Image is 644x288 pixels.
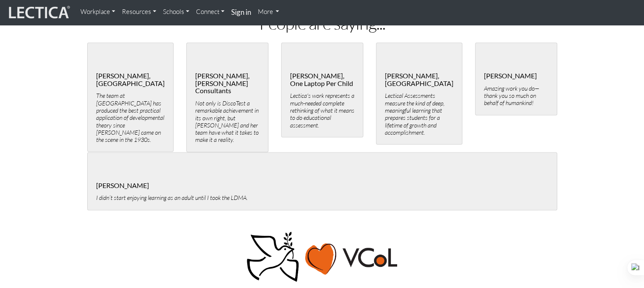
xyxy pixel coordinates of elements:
[195,72,260,94] h5: [PERSON_NAME], [PERSON_NAME] Consultants
[484,72,548,80] h5: [PERSON_NAME]
[96,194,548,201] p: I didn’t start enjoying learning as an adult until I took the LDMA.
[7,5,70,21] img: lecticalive
[193,3,228,20] a: Connect
[385,72,453,87] h5: [PERSON_NAME], [GEOGRAPHIC_DATA]
[228,3,254,22] a: Sign in
[231,8,251,17] strong: Sign in
[254,3,283,20] a: More
[87,14,557,33] h1: People are saying...
[385,92,453,136] p: Lectical Assessments measure the kind of deep, meaningful learning that prepares students for a l...
[484,85,548,107] p: Amazing work you do—thank you so much on behalf of humankind!
[96,182,548,189] h5: [PERSON_NAME]
[160,3,193,20] a: Schools
[119,3,160,20] a: Resources
[96,92,165,143] p: The team at [GEOGRAPHIC_DATA] has produced the best practical application of developmental theory...
[244,231,399,283] img: Peace, love, VCoL
[195,100,260,144] p: Not only is DiscoTest a remarkable achievement in its own right, but [PERSON_NAME] and her team h...
[290,72,354,87] h5: [PERSON_NAME], One Laptop Per Child
[77,3,119,20] a: Workplace
[290,92,354,128] p: Lectica's work represents a much-needed complete rethinking of what it means to do educational as...
[96,72,165,87] h5: [PERSON_NAME], [GEOGRAPHIC_DATA]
